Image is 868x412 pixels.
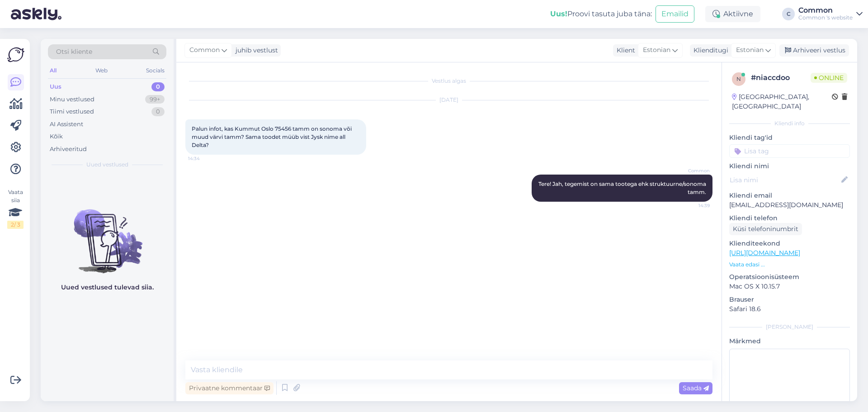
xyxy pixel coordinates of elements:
[798,7,863,21] a: CommonCommon 's website
[50,82,61,91] div: Uus
[729,191,850,200] p: Kliendi email
[145,95,165,104] div: 99+
[656,5,694,23] button: Emailid
[729,282,850,291] p: Mac OS X 10.15.7
[185,77,712,85] div: Vestlus algas
[729,260,850,269] p: Vaata edasi ...
[729,133,850,142] p: Kliendi tag'id
[732,92,832,111] div: [GEOGRAPHIC_DATA], [GEOGRAPHIC_DATA]
[729,239,850,248] p: Klienditeekond
[185,382,274,394] div: Privaatne kommentaar
[736,45,764,55] span: Estonian
[676,202,710,209] span: 14:39
[61,283,154,292] p: Uued vestlused tulevad siia.
[7,188,24,229] div: Vaata siia
[676,167,710,174] span: Common
[7,221,24,229] div: 2 / 3
[729,223,802,235] div: Küsi telefoninumbrit
[729,161,850,171] p: Kliendi nimi
[729,213,850,223] p: Kliendi telefon
[798,7,853,14] div: Common
[751,72,811,83] div: # niaccdoo
[729,200,850,210] p: [EMAIL_ADDRESS][DOMAIN_NAME]
[189,45,220,55] span: Common
[192,125,353,148] span: Palun infot, kas Kummut Oslo 75456 tamm on sonoma või muud värvi tamm? Sama toodet müüb vist Jysk...
[86,161,128,169] span: Uued vestlused
[151,107,165,116] div: 0
[729,336,850,346] p: Märkmed
[729,295,850,304] p: Brauser
[613,46,635,55] div: Klient
[538,180,708,195] span: Tere! Jah, tegemist on sama tootega ehk struktuurne/sonoma tamm.
[144,65,166,76] div: Socials
[50,132,63,141] div: Kõik
[50,95,94,104] div: Minu vestlused
[729,249,800,257] a: [URL][DOMAIN_NAME]
[811,73,847,83] span: Online
[705,6,760,22] div: Aktiivne
[185,96,712,104] div: [DATE]
[56,47,92,57] span: Otsi kliente
[50,145,87,154] div: Arhiveeritud
[48,65,58,76] div: All
[94,65,109,76] div: Web
[683,384,709,392] span: Saada
[779,44,849,57] div: Arhiveeri vestlus
[188,155,222,162] span: 14:34
[151,82,165,91] div: 0
[550,9,567,18] b: Uus!
[643,45,670,55] span: Estonian
[550,9,652,19] div: Proovi tasuta juba täna:
[729,272,850,282] p: Operatsioonisüsteem
[782,8,795,20] div: C
[232,46,278,55] div: juhib vestlust
[729,144,850,158] input: Lisa tag
[730,175,840,185] input: Lisa nimi
[50,120,83,129] div: AI Assistent
[729,323,850,331] div: [PERSON_NAME]
[729,119,850,128] div: Kliendi info
[50,107,94,116] div: Tiimi vestlused
[7,46,24,63] img: Askly Logo
[736,76,741,82] span: n
[41,193,174,275] img: No chats
[690,46,728,55] div: Klienditugi
[729,304,850,314] p: Safari 18.6
[798,14,853,21] div: Common 's website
